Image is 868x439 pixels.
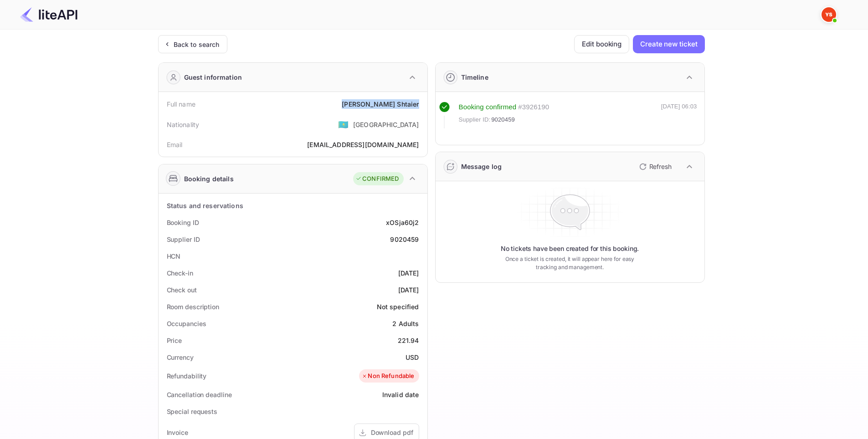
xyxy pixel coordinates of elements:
div: USD [406,352,419,362]
div: xOSja60j2 [386,218,419,227]
div: Guest information [184,72,242,82]
div: Check out [167,285,197,295]
div: Occupancies [167,319,206,328]
p: Once a ticket is created, it will appear here for easy tracking and management. [498,255,642,271]
div: Special requests [167,407,217,416]
div: Currency [167,352,194,362]
div: [EMAIL_ADDRESS][DOMAIN_NAME] [307,140,419,149]
div: Nationality [167,120,200,129]
div: Cancellation deadline [167,390,232,399]
div: 9020459 [390,235,419,244]
div: # 3926190 [518,102,549,112]
div: Back to search [174,40,220,49]
p: No tickets have been created for this booking. [501,244,639,253]
div: Booking confirmed [459,102,517,112]
div: [DATE] [398,285,419,295]
div: Email [167,140,183,149]
img: LiteAPI Logo [20,7,77,22]
div: Price [167,336,182,345]
div: Non Refundable [361,372,414,381]
button: Edit booking [574,35,629,53]
div: [GEOGRAPHIC_DATA] [353,120,419,129]
p: Refresh [649,162,672,171]
div: 221.94 [398,336,419,345]
div: [PERSON_NAME] Shtaier [342,99,419,109]
div: Booking ID [167,218,199,227]
div: Not specified [377,302,419,311]
div: Download pdf [371,428,413,437]
span: Supplier ID: [459,115,491,124]
button: Refresh [634,159,675,174]
div: CONFIRMED [355,174,399,184]
div: Timeline [461,72,488,82]
span: United States [338,116,349,133]
div: Status and reservations [167,201,243,210]
div: Booking details [184,174,234,184]
img: Yandex Support [822,7,836,22]
div: Check-in [167,268,193,278]
div: Room description [167,302,219,311]
div: Full name [167,99,195,109]
div: [DATE] 06:03 [661,102,697,128]
div: Invoice [167,428,188,437]
div: Message log [461,162,502,171]
div: Invalid date [382,390,419,399]
div: Supplier ID [167,235,200,244]
div: 2 Adults [392,319,419,328]
div: [DATE] [398,268,419,278]
span: 9020459 [491,115,515,124]
button: Create new ticket [633,35,704,53]
div: HCN [167,251,181,261]
div: Refundability [167,371,207,381]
